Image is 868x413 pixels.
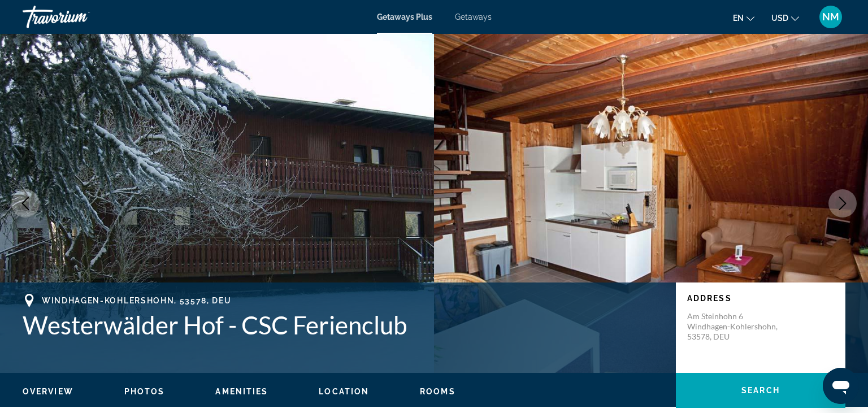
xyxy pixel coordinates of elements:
span: Amenities [215,387,268,396]
button: User Menu [816,5,845,29]
span: Overview [23,387,73,396]
p: Am Steinhohn 6 Windhagen-Kohlershohn, 53578, DEU [687,311,778,342]
button: Rooms [420,386,455,397]
h1: Westerwälder Hof - CSC Ferienclub [23,310,665,340]
iframe: Кнопка запуска окна обмена сообщениями [823,368,859,404]
a: Travorium [23,2,136,32]
a: Getaways [455,12,492,21]
span: Photos [124,387,165,396]
button: Previous image [11,189,40,218]
span: en [733,14,744,23]
button: Change currency [771,10,799,26]
span: Windhagen-Kohlershohn, 53578, DEU [42,296,231,305]
button: Search [676,373,845,408]
button: Overview [23,386,73,397]
span: Rooms [420,387,455,396]
span: NM [822,11,839,23]
span: Location [319,387,369,396]
span: USD [771,14,788,23]
button: Photos [124,386,165,397]
span: Search [741,386,780,395]
button: Change language [733,10,754,26]
button: Next image [828,189,857,218]
button: Location [319,386,369,397]
p: Address [687,294,834,303]
a: Getaways Plus [377,12,432,21]
button: Amenities [215,386,268,397]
